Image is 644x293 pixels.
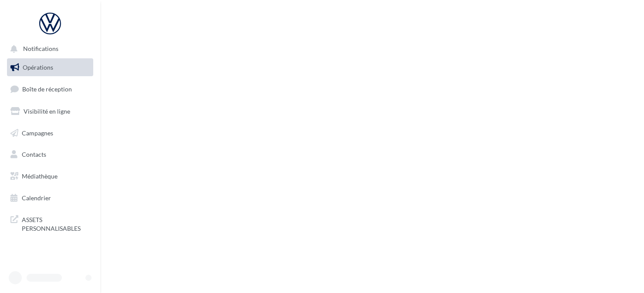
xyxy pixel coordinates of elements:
a: Visibilité en ligne [5,102,95,121]
a: Contacts [5,145,95,164]
span: Calendrier [22,194,51,202]
a: Campagnes [5,124,95,142]
span: Médiathèque [22,172,58,180]
span: Campagnes [22,129,53,136]
span: Visibilité en ligne [24,108,70,115]
a: Opérations [5,58,95,77]
a: ASSETS PERSONNALISABLES [5,210,95,236]
span: ASSETS PERSONNALISABLES [22,214,90,232]
a: Calendrier [5,189,95,207]
span: Opérations [23,64,53,71]
span: Contacts [22,151,46,158]
a: Boîte de réception [5,80,95,98]
span: Boîte de réception [22,85,72,93]
a: Médiathèque [5,167,95,185]
span: Notifications [23,45,58,53]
